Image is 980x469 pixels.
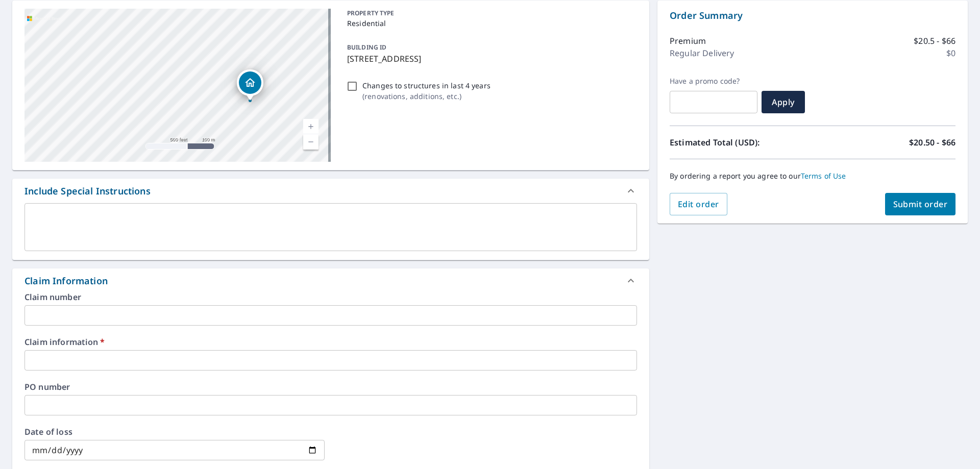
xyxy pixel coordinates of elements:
p: Residential [347,18,633,29]
label: Date of loss [24,428,325,436]
span: Edit order [678,199,719,210]
p: ( renovations, additions, etc. ) [362,91,491,102]
div: Claim Information [12,268,649,293]
a: Current Level 16, Zoom In [303,119,318,134]
div: Include Special Instructions [24,184,151,198]
p: BUILDING ID [347,43,386,52]
div: Claim Information [24,274,108,288]
div: Dropped pin, building 1, Residential property, 102 Trolls Path Williamsburg, VA 23188 [237,69,263,101]
label: PO number [24,383,637,391]
a: Terms of Use [801,171,846,181]
label: Claim number [24,293,637,301]
span: Apply [770,96,797,108]
label: Claim information [24,338,637,346]
p: $20.50 - $66 [909,136,955,149]
div: Include Special Instructions [12,179,649,203]
p: [STREET_ADDRESS] [347,53,633,65]
button: Submit order [885,193,956,215]
button: Edit order [670,193,727,215]
p: $0 [946,47,955,59]
p: Regular Delivery [670,47,734,59]
p: By ordering a report you agree to our [670,171,955,181]
p: PROPERTY TYPE [347,9,633,18]
p: Estimated Total (USD): [670,136,813,149]
p: Changes to structures in last 4 years [362,80,491,91]
label: Have a promo code? [670,77,757,86]
p: Order Summary [670,9,955,22]
button: Apply [762,91,805,113]
p: $20.5 - $66 [914,35,955,47]
p: Premium [670,35,706,47]
a: Current Level 16, Zoom Out [303,134,318,150]
span: Submit order [893,199,948,210]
